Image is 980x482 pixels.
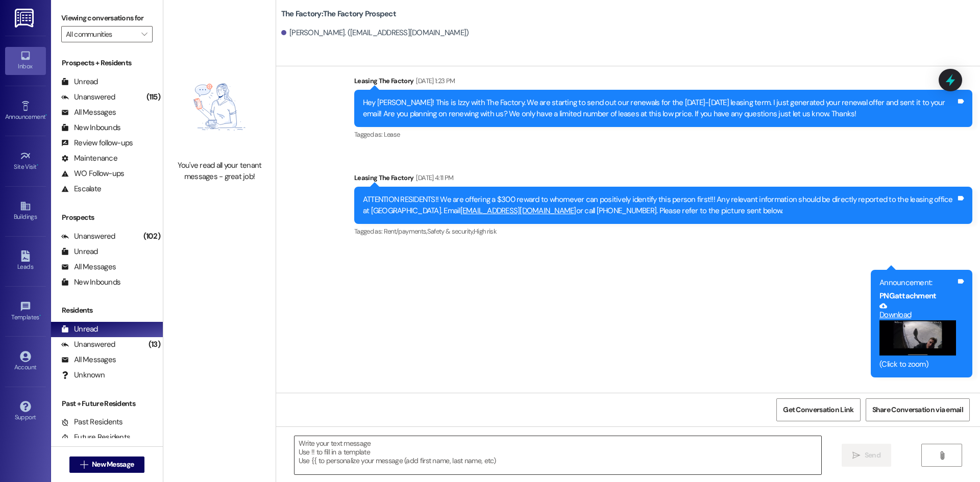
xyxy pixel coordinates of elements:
a: Site Visit • [5,147,46,175]
div: Tagged as: [354,224,972,239]
b: The Factory: The Factory Prospect [281,9,396,19]
div: WO Follow-ups [61,168,124,179]
span: • [39,312,41,319]
a: Support [5,398,46,425]
div: Unanswered [61,92,115,103]
div: Announcement: [879,277,956,288]
div: All Messages [61,262,116,272]
i:  [938,451,946,460]
span: Safety & security , [427,227,474,236]
div: Leasing The Factory [354,172,972,187]
div: Unanswered [61,339,115,350]
span: • [45,112,47,119]
button: Send [842,444,891,467]
a: [EMAIL_ADDRESS][DOMAIN_NAME] [460,206,576,216]
button: New Message [69,456,145,473]
input: All communities [66,26,136,42]
span: Rent/payments , [384,227,427,236]
a: Buildings [5,197,46,225]
div: [PERSON_NAME]. ([EMAIL_ADDRESS][DOMAIN_NAME]) [281,28,469,38]
label: Viewing conversations for [61,10,153,26]
div: Unanswered [61,231,115,242]
div: Future Residents [61,432,130,443]
div: Escalate [61,184,101,194]
div: (115) [144,89,163,105]
div: Prospects + Residents [51,58,163,68]
span: High risk [474,227,497,236]
div: You've read all your tenant messages - great job! [175,160,264,182]
span: Get Conversation Link [783,404,853,415]
a: Download [879,302,956,320]
a: Inbox [5,47,46,74]
div: Unread [61,324,98,335]
span: Share Conversation via email [872,404,963,415]
div: Hey [PERSON_NAME]! This is Izzy with The Factory. We are starting to send out our renewals for th... [363,97,956,119]
div: All Messages [61,354,116,365]
div: Unread [61,77,98,87]
a: Leads [5,247,46,275]
div: Review follow-ups [61,138,133,148]
i:  [141,30,147,38]
div: [DATE] 4:11 PM [413,172,453,183]
button: Zoom image [879,320,956,356]
div: Past Residents [61,417,123,427]
span: Send [865,450,880,461]
div: (Click to zoom) [879,359,956,370]
div: Past + Future Residents [51,398,163,409]
a: Templates • [5,298,46,325]
div: Leasing The Factory [354,75,972,90]
a: Account [5,348,46,375]
div: Unread [61,246,98,257]
div: ATTENTION RESIDENTS!! We are offering a $300 reward to whomever can positively identify this pers... [363,194,956,216]
div: Residents [51,305,163,316]
div: All Messages [61,107,116,118]
span: Lease [384,130,400,139]
span: New Message [92,459,134,470]
div: [DATE] 1:23 PM [413,75,455,86]
span: • [37,162,38,169]
button: Get Conversation Link [776,398,860,421]
div: Prospects [51,212,163,223]
div: New Inbounds [61,122,120,133]
div: (13) [146,337,163,352]
img: empty-state [175,59,264,155]
b: PNG attachment [879,291,936,301]
div: Unknown [61,370,105,380]
div: New Inbounds [61,277,120,288]
button: Share Conversation via email [866,398,970,421]
i:  [852,451,860,460]
div: (102) [141,229,163,244]
div: Tagged as: [354,127,972,142]
img: ResiDesk Logo [15,9,36,28]
i:  [80,461,88,469]
div: Maintenance [61,153,117,164]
